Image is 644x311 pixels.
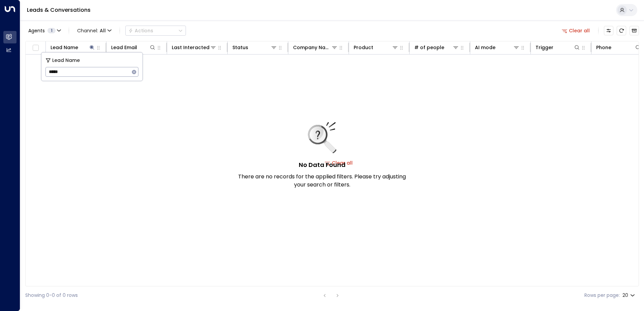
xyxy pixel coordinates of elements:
div: Lead Name [51,43,95,51]
nav: pagination navigation [320,291,342,300]
div: Actions [128,28,153,34]
div: Lead Email [111,43,137,51]
div: Product [354,43,398,51]
div: Trigger [536,43,553,51]
div: Last Interacted [172,43,210,51]
button: Agents1 [25,26,63,35]
p: There are no records for the applied filters. Please try adjusting your search or filters. [238,173,406,189]
div: 20 [622,290,636,300]
span: Channel: [74,26,114,35]
div: AI mode [475,43,520,51]
button: Clear all [559,26,593,35]
button: Customize [604,26,613,35]
span: Refresh [617,26,626,35]
div: Phone [596,43,641,51]
button: Archived Leads [630,26,639,35]
div: Company Name [293,43,331,51]
span: Agents [28,28,45,33]
div: Phone [596,43,611,51]
div: Product [354,43,373,51]
div: Company Name [293,43,338,51]
div: Last Interacted [172,43,217,51]
div: Lead Name [51,43,78,51]
button: Channel:All [74,26,114,35]
span: Lead Name [52,57,80,64]
div: Status [232,43,248,51]
span: 1 [47,28,56,33]
button: Actions [125,26,186,36]
div: # of people [414,43,459,51]
span: Toggle select all [31,44,40,52]
h5: No Data Found [299,160,346,169]
div: AI mode [475,43,495,51]
div: Trigger [536,43,580,51]
div: Button group with a nested menu [125,26,186,36]
a: Leads & Conversations [27,6,91,14]
label: Rows per page: [584,292,620,299]
div: Lead Email [111,43,156,51]
div: Showing 0-0 of 0 rows [25,292,78,299]
div: # of people [414,43,444,51]
span: All [100,28,106,33]
div: Status [232,43,277,51]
